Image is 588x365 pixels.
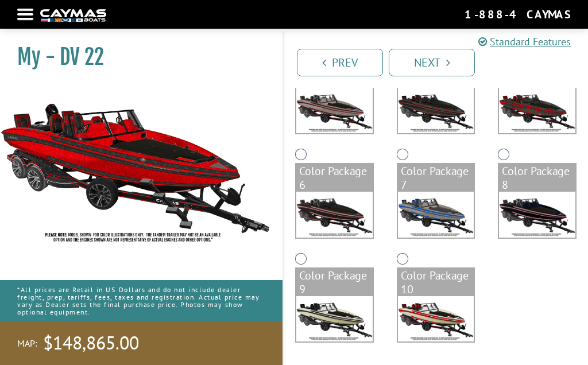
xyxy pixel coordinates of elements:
img: color_package_364.png [296,88,373,134]
img: color_package_365.png [398,88,474,134]
img: color_package_366.png [499,88,575,134]
a: Standard Features [478,34,571,49]
h1: My - DV 22 [17,44,254,70]
div: Color Package 6 [296,164,373,192]
img: color_package_368.png [398,192,474,238]
img: color_package_369.png [499,192,575,238]
a: Next [389,49,475,76]
p: *All prices are Retail in US Dollars and do not include dealer freight, prep, tariffs, fees, taxe... [17,280,265,322]
span: MAP: [17,337,37,350]
ul: Pagination [294,47,588,76]
div: Color Package 9 [296,269,373,296]
a: Prev [297,49,383,76]
div: Color Package 7 [398,164,474,192]
div: Color Package 10 [398,269,474,296]
img: white-logo-c9c8dbefe5ff5ceceb0f0178aa75bf4bb51f6bca0971e226c86eb53dfe498488.png [40,9,106,21]
div: 1-888-4CAYMAS [465,7,571,22]
div: Color Package 8 [499,164,575,192]
img: color_package_370.png [296,296,373,342]
img: color_package_371.png [398,296,474,342]
img: color_package_367.png [296,192,373,238]
span: $148,865.00 [43,331,139,355]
